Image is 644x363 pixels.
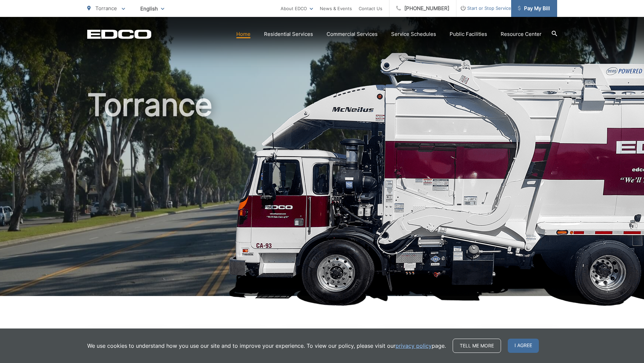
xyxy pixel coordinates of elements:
[236,30,251,38] a: Home
[87,342,446,350] p: We use cookies to understand how you use our site and to improve your experience. To view our pol...
[95,5,117,12] span: Torrance
[320,4,352,13] a: News & Events
[87,88,557,302] h1: Torrance
[501,30,542,38] a: Resource Center
[508,339,539,353] span: I agree
[396,342,432,350] a: privacy policy
[450,30,487,38] a: Public Facilities
[264,30,313,38] a: Residential Services
[391,30,436,38] a: Service Schedules
[518,4,550,13] span: Pay My Bill
[281,4,313,13] a: About EDCO
[87,29,151,39] a: EDCD logo. Return to the homepage.
[135,3,169,15] span: English
[453,339,501,353] a: Tell me more
[327,30,378,38] a: Commercial Services
[359,4,382,13] a: Contact Us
